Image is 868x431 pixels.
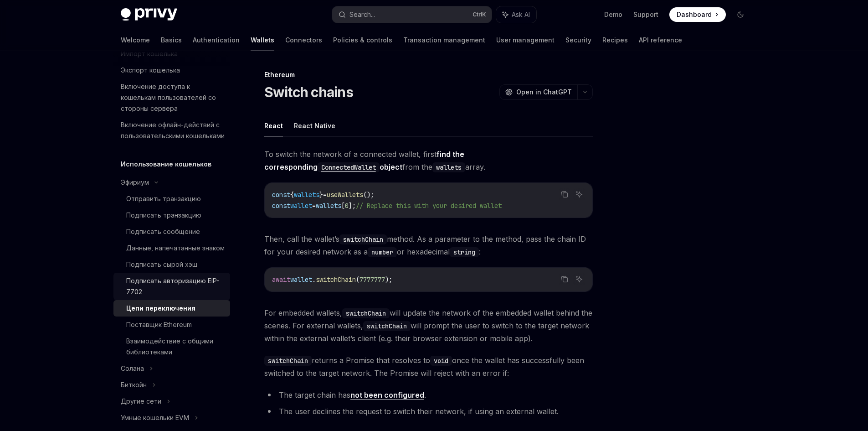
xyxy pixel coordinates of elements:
[126,277,219,296] font: Подписать авторизацию EIP-7702
[113,333,230,360] a: Взаимодействие с общими библиотеками
[113,223,230,240] a: Подписать сообщение
[121,381,147,389] font: Биткойн
[264,354,593,379] span: returns a Promise that resolves to once the wallet has successfully been switched to the target n...
[126,211,201,219] font: Подписать транзакцию
[356,202,502,210] span: // Replace this with your desired wallet
[677,10,712,19] span: Dashboard
[512,10,530,19] span: Ask AI
[312,202,316,210] span: =
[113,62,230,78] a: Экспорт кошелька
[573,273,585,285] button: Ask AI
[264,356,312,366] code: switchChain
[113,191,230,207] a: Отправить транзакцию
[349,9,375,20] div: Search...
[126,321,192,328] font: Поставщик Ethereum
[350,390,424,400] a: not been configured
[516,88,572,97] span: Open in ChatGPT
[113,256,230,273] a: Подписать сырой хэш
[430,356,452,366] code: void
[126,244,225,252] font: Данные, напечатанные знаком
[272,202,290,210] span: const
[121,414,189,421] font: Умные кошельки EVM
[604,10,622,19] a: Demo
[121,178,149,186] font: Эфириум
[121,83,216,112] font: Включение доступа к кошелькам пользователей со стороны сервера
[385,275,392,284] span: );
[333,29,392,51] a: Policies & controls
[368,247,397,257] code: number
[126,195,201,203] font: Отправить транзакцию
[121,66,180,74] font: Экспорт кошелька
[193,29,240,51] a: Authentication
[294,191,319,199] span: wallets
[113,78,230,117] a: Включение доступа к кошелькам пользователей со стороны сервера
[319,191,323,199] span: }
[360,275,385,284] span: 7777777
[264,233,593,258] span: Then, call the wallet’s method. As a parameter to the method, pass the chain ID for your desired ...
[272,191,290,199] span: const
[126,304,195,312] font: Цепи переключения
[312,275,316,284] span: .
[602,29,628,51] a: Recipes
[113,207,230,223] a: Подписать транзакцию
[356,275,360,284] span: (
[363,321,411,331] code: switchChain
[633,10,658,19] a: Support
[316,275,356,284] span: switchChain
[113,317,230,333] a: Поставщик Ethereum
[573,188,585,200] button: Ask AI
[294,115,335,136] button: React Native
[121,364,144,372] font: Солана
[161,29,182,51] a: Basics
[323,191,327,199] span: =
[639,29,682,51] a: API reference
[349,202,356,210] span: ];
[264,148,593,173] span: To switch the network of a connected wallet, first from the array.
[121,29,150,51] a: Welcome
[290,275,312,284] span: wallet
[342,308,390,318] code: switchChain
[565,29,591,51] a: Security
[339,234,387,244] code: switchChain
[496,6,536,23] button: Ask AI
[341,202,345,210] span: [
[264,150,464,171] a: find the correspondingConnectedWalletobject
[290,202,312,210] span: wallet
[121,397,161,405] font: Другие сети
[345,202,349,210] span: 0
[669,7,726,22] a: Dashboard
[121,160,211,168] font: Использование кошельков
[126,337,213,356] font: Взаимодействие с общими библиотеками
[450,247,479,257] code: string
[733,7,748,22] button: Toggle dark mode
[559,273,570,285] button: Copy the contents from the code block
[285,29,322,51] a: Connectors
[403,29,485,51] a: Transaction management
[318,162,380,172] code: ConnectedWallet
[496,29,555,51] a: User management
[332,6,492,23] button: Search...CtrlK
[264,389,593,401] li: The target chain has .
[113,117,230,144] a: Включение офлайн-действий с пользовательскими кошельками
[264,306,593,345] span: For embedded wallets, will update the network of the embedded wallet behind the scenes. For exter...
[121,8,177,21] img: dark logo
[113,273,230,300] a: Подписать авторизацию EIP-7702
[272,275,290,284] span: await
[113,300,230,317] a: Цепи переключения
[559,188,570,200] button: Copy the contents from the code block
[290,191,294,199] span: {
[126,228,200,235] font: Подписать сообщение
[316,202,341,210] span: wallets
[473,11,486,18] span: Ctrl K
[327,191,363,199] span: useWallets
[264,70,593,79] div: Ethereum
[264,84,353,100] h1: Switch chains
[432,162,465,172] code: wallets
[113,240,230,256] a: Данные, напечатанные знаком
[121,121,225,140] font: Включение офлайн-действий с пользовательскими кошельками
[363,191,374,199] span: ();
[126,260,197,268] font: Подписать сырой хэш
[499,84,577,100] button: Open in ChatGPT
[264,405,593,418] li: The user declines the request to switch their network, if using an external wallet.
[264,115,283,136] button: React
